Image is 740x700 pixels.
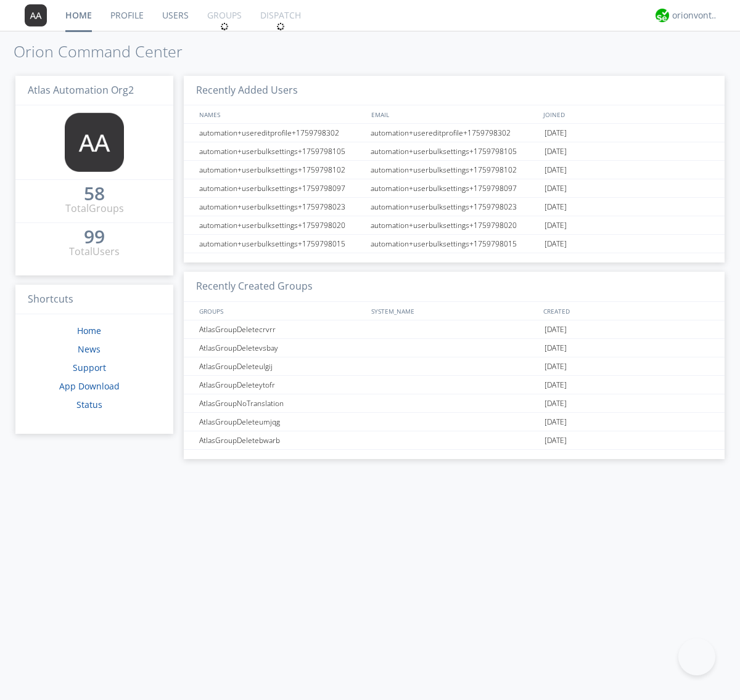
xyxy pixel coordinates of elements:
div: automation+userbulksettings+1759798102 [368,161,541,179]
a: News [78,343,101,355]
div: Total Users [69,245,120,259]
div: Total Groups [65,201,124,216]
img: 373638.png [65,113,124,172]
div: AtlasGroupDeleteumjqg [196,413,367,431]
div: NAMES [196,105,365,123]
h3: Recently Added Users [184,76,725,106]
a: automation+userbulksettings+1759798097automation+userbulksettings+1759798097[DATE] [184,179,725,198]
div: AtlasGroupNoTranslation [196,394,367,412]
span: [DATE] [545,357,567,376]
div: automation+userbulksettings+1759798020 [368,216,541,234]
div: automation+userbulksettings+1759798097 [368,179,541,197]
iframe: Toggle Customer Support [678,638,715,675]
span: [DATE] [545,320,567,339]
img: spin.svg [276,22,285,31]
span: [DATE] [545,161,567,179]
a: AtlasGroupDeletebwarb[DATE] [184,431,725,450]
div: automation+usereditprofile+1759798302 [196,124,367,142]
a: Support [73,362,106,373]
div: AtlasGroupDeleteulgij [196,357,367,375]
div: automation+userbulksettings+1759798020 [196,216,367,234]
div: 99 [84,230,105,243]
img: spin.svg [220,22,229,31]
a: AtlasGroupNoTranslation[DATE] [184,394,725,413]
h3: Shortcuts [15,285,173,315]
a: AtlasGroupDeletecrvrr[DATE] [184,320,725,339]
div: CREATED [540,302,713,320]
div: 58 [84,187,105,200]
a: automation+usereditprofile+1759798302automation+usereditprofile+1759798302[DATE] [184,124,725,142]
div: orionvontas+atlas+automation+org2 [672,9,718,22]
a: automation+userbulksettings+1759798023automation+userbulksettings+1759798023[DATE] [184,198,725,216]
a: 99 [84,230,105,245]
div: AtlasGroupDeletevsbay [196,339,367,357]
a: AtlasGroupDeleteytofr[DATE] [184,376,725,394]
span: [DATE] [545,413,567,431]
a: AtlasGroupDeleteulgij[DATE] [184,357,725,376]
div: automation+usereditprofile+1759798302 [368,124,541,142]
h3: Recently Created Groups [184,272,725,302]
div: SYSTEM_NAME [368,302,540,320]
span: [DATE] [545,376,567,394]
div: EMAIL [368,105,540,123]
div: AtlasGroupDeleteytofr [196,376,367,394]
div: JOINED [540,105,713,123]
span: [DATE] [545,179,567,198]
span: [DATE] [545,394,567,413]
span: [DATE] [545,216,567,235]
img: 29d36aed6fa347d5a1537e7736e6aa13 [656,9,669,22]
span: [DATE] [545,235,567,253]
div: GROUPS [196,302,365,320]
span: [DATE] [545,142,567,161]
a: automation+userbulksettings+1759798102automation+userbulksettings+1759798102[DATE] [184,161,725,179]
span: [DATE] [545,124,567,142]
a: Home [77,325,101,336]
div: automation+userbulksettings+1759798105 [368,142,541,160]
div: automation+userbulksettings+1759798102 [196,161,367,179]
a: automation+userbulksettings+1759798105automation+userbulksettings+1759798105[DATE] [184,142,725,161]
a: automation+userbulksettings+1759798020automation+userbulksettings+1759798020[DATE] [184,216,725,235]
a: App Download [59,380,120,392]
a: AtlasGroupDeletevsbay[DATE] [184,339,725,357]
span: Atlas Automation Org2 [28,83,134,97]
a: AtlasGroupDeleteumjqg[DATE] [184,413,725,431]
div: automation+userbulksettings+1759798015 [196,235,367,253]
a: Status [76,399,102,410]
div: AtlasGroupDeletebwarb [196,431,367,449]
div: AtlasGroupDeletecrvrr [196,320,367,338]
div: automation+userbulksettings+1759798023 [368,198,541,216]
span: [DATE] [545,339,567,357]
a: 58 [84,187,105,201]
a: automation+userbulksettings+1759798015automation+userbulksettings+1759798015[DATE] [184,235,725,253]
span: [DATE] [545,431,567,450]
img: 373638.png [25,4,47,26]
span: [DATE] [545,198,567,216]
div: automation+userbulksettings+1759798097 [196,179,367,197]
div: automation+userbulksettings+1759798105 [196,142,367,160]
div: automation+userbulksettings+1759798023 [196,198,367,216]
div: automation+userbulksettings+1759798015 [368,235,541,253]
